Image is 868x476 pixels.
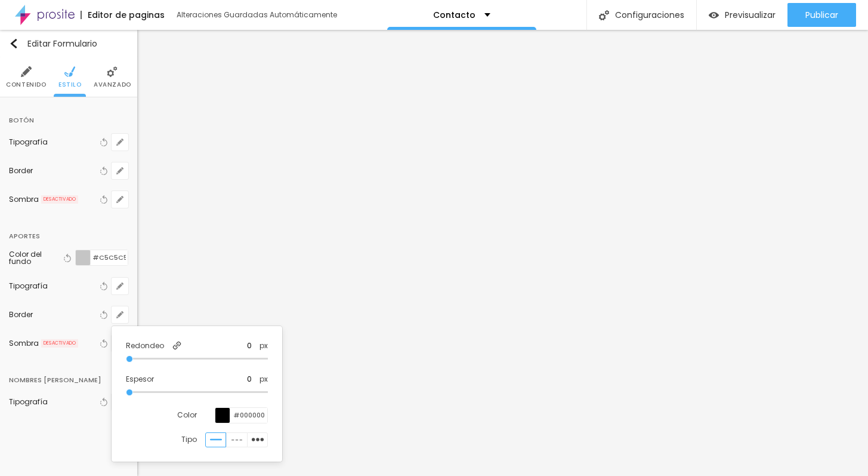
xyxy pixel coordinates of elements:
span: Tipo [126,436,197,443]
img: Icone [252,434,264,446]
span: Espesor [126,376,154,383]
span: px [260,342,268,349]
span: Color [126,411,197,419]
img: Icone [172,341,181,350]
img: Icone [231,434,242,444]
span: px [260,376,268,383]
img: Icone [210,434,222,446]
span: Redondeo [126,342,164,349]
